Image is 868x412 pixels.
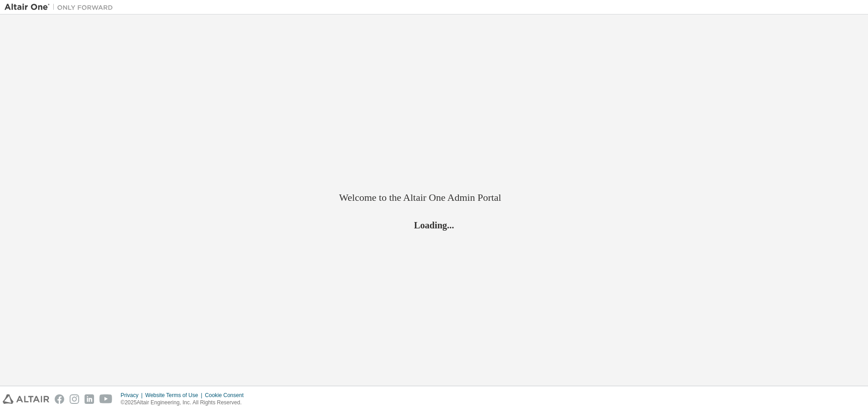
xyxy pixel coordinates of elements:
[55,394,64,404] img: facebook.svg
[5,3,118,12] img: Altair One
[145,392,205,399] div: Website Terms of Use
[85,394,94,404] img: linkedin.svg
[99,394,113,404] img: youtube.svg
[205,392,249,399] div: Cookie Consent
[339,191,529,204] h2: Welcome to the Altair One Admin Portal
[121,399,249,407] p: © 2025 Altair Engineering, Inc. All Rights Reserved.
[70,394,79,404] img: instagram.svg
[121,392,145,399] div: Privacy
[3,394,49,404] img: altair_logo.svg
[339,219,529,231] h2: Loading...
